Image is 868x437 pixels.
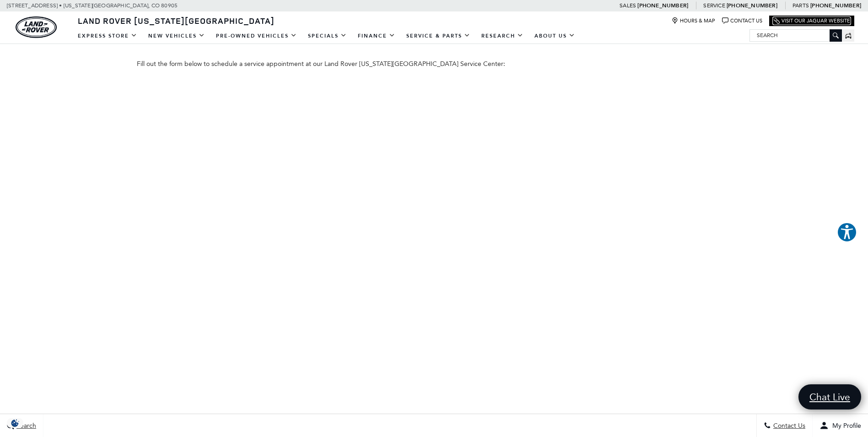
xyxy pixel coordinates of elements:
aside: Accessibility Help Desk [837,222,857,244]
a: Service & Parts [401,28,476,44]
a: [PHONE_NUMBER] [637,2,688,9]
span: Contact Us [771,422,805,430]
a: [STREET_ADDRESS] • [US_STATE][GEOGRAPHIC_DATA], CO 80905 [7,2,178,9]
span: Chat Live [805,391,855,403]
button: Open user profile menu [813,414,868,437]
a: Research [476,28,529,44]
a: Specials [302,28,352,44]
a: Contact Us [722,17,762,24]
button: Explore your accessibility options [837,222,857,242]
span: Service [703,2,725,9]
span: Parts [793,2,809,9]
a: Hours & Map [672,17,715,24]
a: [PHONE_NUMBER] [810,2,861,9]
div: Fill out the form below to schedule a service appointment at our Land Rover [US_STATE][GEOGRAPHIC... [137,60,732,68]
img: Opt-Out Icon [5,418,26,428]
a: EXPRESS STORE [72,28,143,44]
a: Chat Live [798,384,861,410]
span: Land Rover [US_STATE][GEOGRAPHIC_DATA] [78,15,275,26]
span: Sales [620,2,636,9]
a: Visit Our Jaguar Website [773,17,850,24]
nav: Main Navigation [72,28,581,44]
span: My Profile [829,422,861,430]
a: Finance [352,28,401,44]
section: Click to Open Cookie Consent Modal [5,418,26,428]
a: [PHONE_NUMBER] [727,2,777,9]
input: Search [750,30,841,41]
a: Land Rover [US_STATE][GEOGRAPHIC_DATA] [72,15,280,26]
a: Pre-Owned Vehicles [210,28,302,44]
img: Land Rover [16,16,57,38]
a: About Us [529,28,581,44]
a: New Vehicles [143,28,210,44]
a: land-rover [16,16,57,38]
